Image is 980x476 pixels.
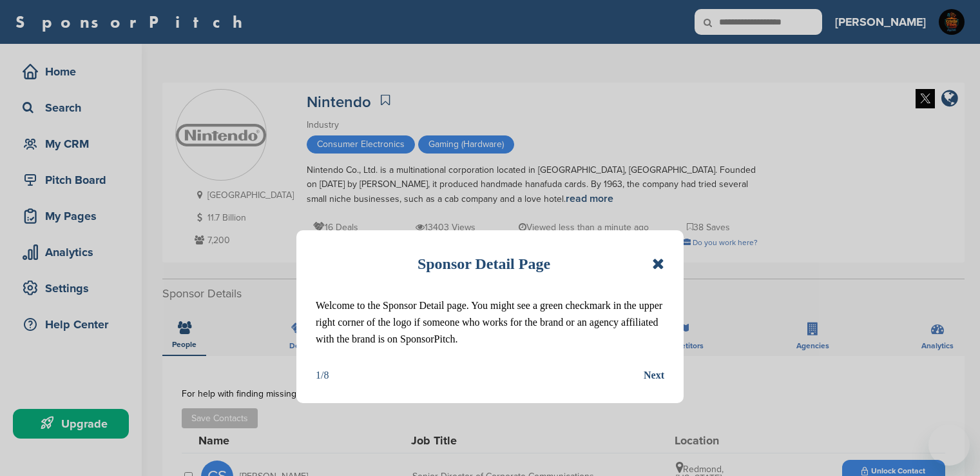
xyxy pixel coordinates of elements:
h1: Sponsor Detail Page [418,250,550,278]
iframe: Button to launch messaging window [928,424,970,466]
button: Next [644,367,664,384]
p: Welcome to the Sponsor Detail page. You might see a green checkmark in the upper right corner of ... [316,297,664,348]
div: 1/8 [316,367,329,384]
